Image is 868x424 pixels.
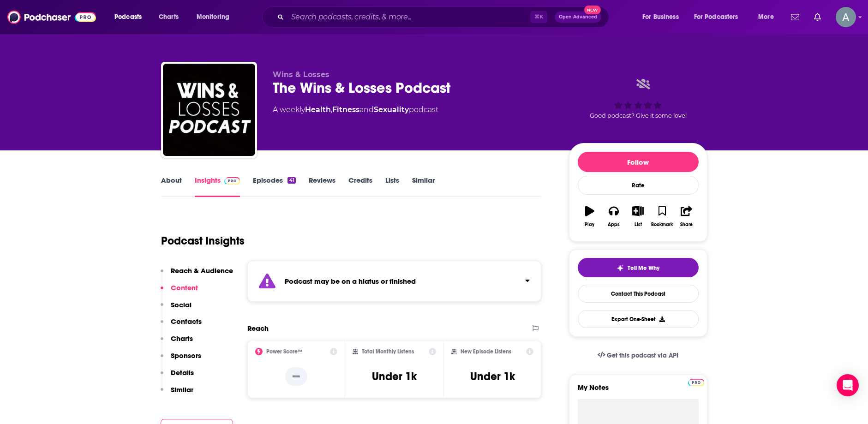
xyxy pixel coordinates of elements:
[836,7,856,27] img: User Profile
[470,370,515,383] h3: Under 1k
[688,379,704,386] img: Podchaser Pro
[578,258,699,277] button: tell me why sparkleTell Me Why
[694,11,738,24] span: For Podcasters
[585,222,594,227] div: Play
[578,383,699,399] label: My Notes
[171,351,201,360] p: Sponsors
[159,11,179,24] span: Charts
[584,6,601,14] span: New
[836,7,856,27] span: Logged in as aseymour
[602,200,626,233] button: Apps
[636,10,690,24] button: open menu
[171,334,193,343] p: Charts
[171,283,198,292] p: Content
[674,200,698,233] button: Share
[161,300,192,317] button: Social
[161,334,193,351] button: Charts
[680,222,693,227] div: Share
[385,176,399,197] a: Lists
[688,10,752,24] button: open menu
[247,324,269,333] h2: Reach
[359,105,374,114] span: and
[171,317,202,326] p: Contacts
[412,176,435,197] a: Similar
[578,200,602,233] button: Play
[590,344,686,367] a: Get this podcast via API
[161,283,198,300] button: Content
[253,176,295,197] a: Episodes41
[273,70,329,79] span: Wins & Losses
[836,7,856,27] button: Show profile menu
[635,222,642,227] div: List
[171,266,233,275] p: Reach & Audience
[161,176,182,197] a: About
[607,352,678,359] span: Get this podcast via API
[650,200,674,233] button: Bookmark
[161,317,202,334] button: Contacts
[108,10,154,24] button: open menu
[161,368,194,385] button: Details
[758,11,774,24] span: More
[555,12,601,23] button: Open AdvancedNew
[578,310,699,328] button: Export One-Sheet
[171,300,192,309] p: Social
[161,266,233,283] button: Reach & Audience
[688,377,704,386] a: Pro website
[348,176,372,197] a: Credits
[163,64,255,156] img: The Wins & Losses Podcast
[332,105,359,114] a: Fitness
[197,11,229,24] span: Monitoring
[287,10,530,24] input: Search podcasts, credits, & more...
[617,264,624,272] img: tell me why sparkle
[810,9,825,25] a: Show notifications dropdown
[362,348,414,355] h2: Total Monthly Listens
[7,8,96,26] img: Podchaser - Follow, Share and Rate Podcasts
[271,6,618,28] div: Search podcasts, credits, & more...
[161,351,201,368] button: Sponsors
[171,368,194,377] p: Details
[273,104,438,115] div: A weekly podcast
[374,105,409,114] a: Sexuality
[752,10,785,24] button: open menu
[266,348,302,355] h2: Power Score™
[305,105,331,114] a: Health
[153,10,184,24] a: Charts
[171,385,193,394] p: Similar
[569,70,707,127] div: Good podcast? Give it some love!
[285,367,307,386] p: --
[224,177,240,185] img: Podchaser Pro
[161,385,193,402] button: Similar
[285,277,416,286] strong: Podcast may be on a hiatus or finished
[331,105,332,114] span: ,
[651,222,673,227] div: Bookmark
[161,234,245,248] h1: Podcast Insights
[247,261,542,302] section: Click to expand status details
[114,11,142,24] span: Podcasts
[628,264,659,272] span: Tell Me Why
[578,285,699,303] a: Contact This Podcast
[837,374,859,396] div: Open Intercom Messenger
[787,9,803,25] a: Show notifications dropdown
[195,176,240,197] a: InsightsPodchaser Pro
[590,112,687,119] span: Good podcast? Give it some love!
[578,152,699,172] button: Follow
[559,15,597,19] span: Open Advanced
[608,222,620,227] div: Apps
[287,177,295,184] div: 41
[578,176,699,195] div: Rate
[309,176,335,197] a: Reviews
[461,348,511,355] h2: New Episode Listens
[372,370,417,383] h3: Under 1k
[626,200,650,233] button: List
[642,11,679,24] span: For Business
[530,11,547,23] span: ⌘ K
[190,10,241,24] button: open menu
